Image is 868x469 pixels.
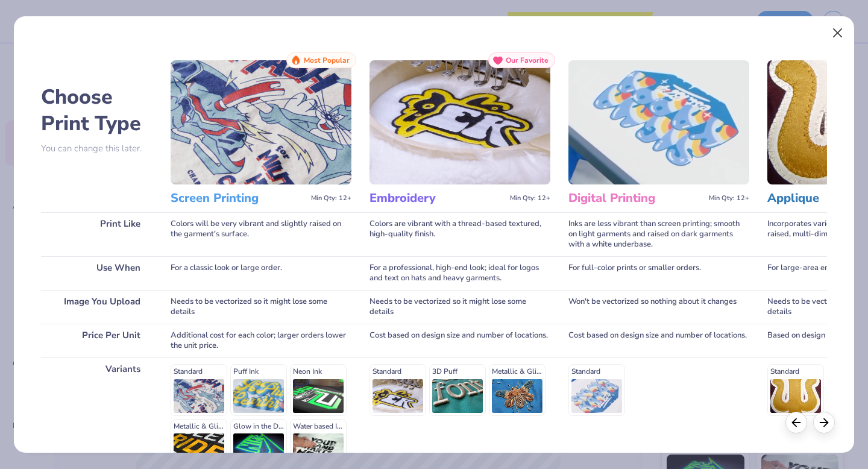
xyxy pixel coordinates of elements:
[370,212,550,256] div: Colors are vibrant with a thread-based textured, high-quality finish.
[370,256,550,290] div: For a professional, high-end look; ideal for logos and text on hats and heavy garments.
[370,60,550,184] img: Embroidery
[370,324,550,357] div: Cost based on design size and number of locations.
[171,212,351,256] div: Colors will be very vibrant and slightly raised on the garment's surface.
[304,56,350,65] span: Most Popular
[709,194,749,203] span: Min Qty: 12+
[568,212,749,256] div: Inks are less vibrant than screen printing; smooth on light garments and raised on dark garments ...
[370,190,505,206] h3: Embroidery
[41,324,153,357] div: Price Per Unit
[41,212,153,256] div: Print Like
[41,290,153,324] div: Image You Upload
[568,324,749,357] div: Cost based on design size and number of locations.
[568,290,749,324] div: Won't be vectorized so nothing about it changes
[568,256,749,290] div: For full-color prints or smaller orders.
[568,60,749,184] img: Digital Printing
[41,84,153,137] h2: Choose Print Type
[506,56,549,65] span: Our Favorite
[311,194,351,203] span: Min Qty: 12+
[41,143,153,154] p: You can change this later.
[171,324,351,357] div: Additional cost for each color; larger orders lower the unit price.
[171,290,351,324] div: Needs to be vectorized so it might lose some details
[510,194,550,203] span: Min Qty: 12+
[41,256,153,290] div: Use When
[370,290,550,324] div: Needs to be vectorized so it might lose some details
[568,190,704,206] h3: Digital Printing
[826,22,849,45] button: Close
[171,256,351,290] div: For a classic look or large order.
[171,60,351,184] img: Screen Printing
[171,190,306,206] h3: Screen Printing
